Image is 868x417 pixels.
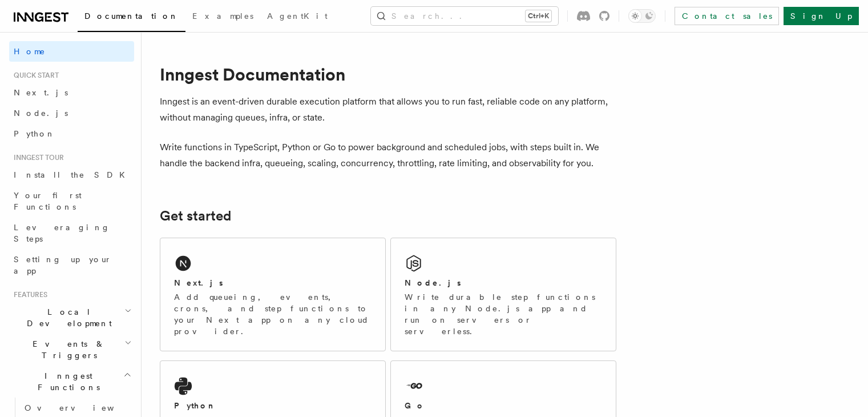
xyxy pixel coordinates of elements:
button: Local Development [9,302,134,334]
span: Next.js [14,88,68,97]
span: Inngest tour [9,153,64,162]
kbd: Ctrl+K [526,10,551,22]
button: Toggle dark mode [628,9,656,23]
a: Node.jsWrite durable step functions in any Node.js app and run on servers or serverless. [390,238,616,351]
p: Write functions in TypeScript, Python or Go to power background and scheduled jobs, with steps bu... [160,139,616,171]
a: Contact sales [675,7,779,25]
button: Search...Ctrl+K [371,7,558,25]
span: Your first Functions [14,191,82,211]
span: Setting up your app [14,255,112,275]
a: Python [9,123,134,144]
a: Install the SDK [9,165,134,185]
a: AgentKit [260,3,334,31]
a: Sign Up [784,7,859,25]
span: AgentKit [267,11,328,21]
span: Overview [25,403,142,412]
a: Home [9,41,134,62]
a: Next.js [9,82,134,103]
span: Events & Triggers [9,338,124,361]
button: Events & Triggers [9,334,134,366]
a: Documentation [78,3,185,32]
span: Local Development [9,306,124,329]
span: Install the SDK [14,170,132,179]
a: Your first Functions [9,185,134,217]
span: Inngest Functions [9,370,123,393]
h2: Python [174,400,216,411]
a: Setting up your app [9,249,134,281]
span: Python [14,129,55,138]
a: Examples [185,3,260,31]
span: Home [14,46,46,57]
a: Node.js [9,103,134,123]
a: Get started [160,208,231,224]
span: Leveraging Steps [14,223,110,243]
span: Quick start [9,71,59,80]
p: Add queueing, events, crons, and step functions to your Next app on any cloud provider. [174,291,372,337]
span: Examples [192,11,253,21]
h2: Next.js [174,277,223,288]
span: Node.js [14,109,68,118]
a: Next.jsAdd queueing, events, crons, and step functions to your Next app on any cloud provider. [160,238,386,351]
h2: Go [405,400,425,411]
p: Inngest is an event-driven durable execution platform that allows you to run fast, reliable code ... [160,94,616,126]
p: Write durable step functions in any Node.js app and run on servers or serverless. [405,291,602,337]
span: Features [9,290,47,299]
a: Leveraging Steps [9,217,134,249]
button: Inngest Functions [9,366,134,398]
h2: Node.js [405,277,461,288]
h1: Inngest Documentation [160,64,616,85]
span: Documentation [84,11,179,21]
